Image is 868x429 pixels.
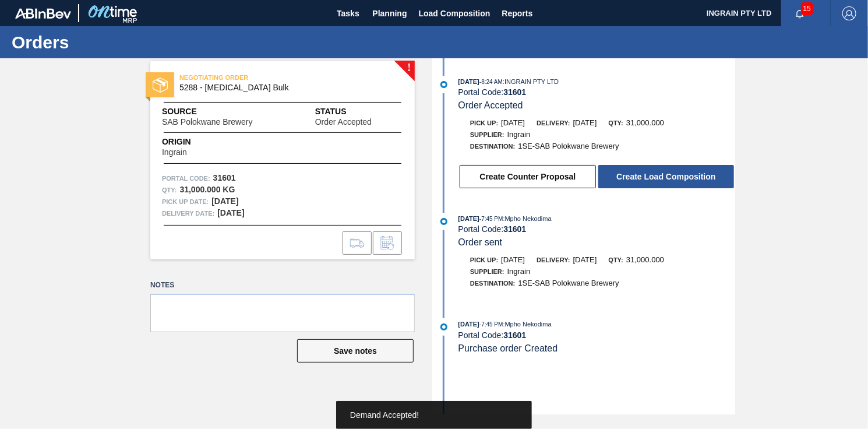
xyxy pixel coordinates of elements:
[460,165,596,188] button: Create Counter Proposal
[373,6,407,20] span: Planning
[609,119,623,126] span: Qty:
[162,136,216,148] span: Origin
[458,215,479,222] span: [DATE]
[162,196,209,208] span: Pick up Date:
[470,143,515,150] span: Destination:
[162,208,214,219] span: Delivery Date:
[179,185,235,194] strong: 31,000.000 KG
[507,130,531,139] span: Ingrain
[801,2,813,15] span: 15
[503,87,526,97] strong: 31601
[470,256,498,263] span: Pick up:
[479,216,503,222] span: - 7:45 PM
[458,100,523,110] span: Order Accepted
[626,118,664,127] span: 31,000.000
[419,6,491,20] span: Load Composition
[315,118,372,126] span: Order Accepted
[179,72,343,83] span: NEGOTIATING ORDER
[458,330,735,340] div: Portal Code:
[479,79,503,85] span: - 8:24 AM
[217,208,244,217] strong: [DATE]
[501,118,525,127] span: [DATE]
[315,106,403,118] span: Status
[502,6,533,20] span: Reports
[458,224,735,234] div: Portal Code:
[458,343,558,353] span: Purchase order Created
[458,78,479,85] span: [DATE]
[470,119,498,126] span: Pick up:
[537,256,570,263] span: Delivery:
[470,131,504,138] span: Supplier:
[162,106,288,118] span: Source
[440,81,447,88] img: atual
[501,255,525,264] span: [DATE]
[153,78,168,93] img: status
[213,173,236,182] strong: 31601
[162,148,187,157] span: Ingrain
[503,78,559,85] span: : INGRAIN PTY LTD
[781,5,818,22] button: Notifications
[458,321,479,328] span: [DATE]
[440,323,447,330] img: atual
[470,280,515,287] span: Destination:
[503,215,552,222] span: : Mpho Nekodima
[440,218,447,225] img: atual
[162,118,253,126] span: SAB Polokwane Brewery
[518,279,619,287] span: 1SE-SAB Polokwane Brewery
[179,83,391,92] span: 5288 - Dextrose Bulk
[150,277,415,294] label: Notes
[518,142,619,150] span: 1SE-SAB Polokwane Brewery
[609,256,623,263] span: Qty:
[626,255,664,264] span: 31,000.000
[479,321,503,328] span: - 7:45 PM
[507,267,531,276] span: Ingrain
[537,119,570,126] span: Delivery:
[15,8,71,19] img: TNhmsLtSVTkK8tSr43FrP2fwEKptu5GPRR3wAAAABJRU5ErkJggg==
[598,165,734,188] button: Create Load Composition
[573,255,597,264] span: [DATE]
[573,118,597,127] span: [DATE]
[842,6,856,20] img: Logout
[503,321,552,328] span: : Mpho Nekodima
[162,173,210,184] span: Portal Code:
[12,36,218,49] h1: Orders
[343,231,372,255] div: Go to Load Composition
[458,87,735,97] div: Portal Code:
[297,339,414,363] button: Save notes
[336,6,361,20] span: Tasks
[458,237,503,247] span: Order sent
[373,231,402,255] div: Inform order change
[211,196,238,206] strong: [DATE]
[503,224,526,234] strong: 31601
[503,330,526,340] strong: 31601
[162,184,177,196] span: Qty :
[470,268,504,275] span: Supplier:
[350,410,419,420] span: Demand Accepted!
